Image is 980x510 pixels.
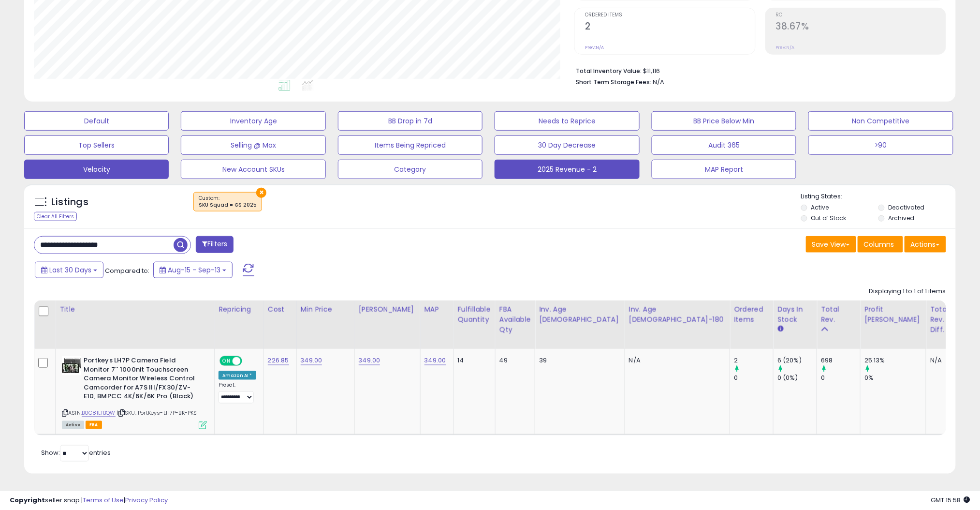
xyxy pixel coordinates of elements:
button: Filters [196,236,234,253]
span: Columns [864,240,894,249]
span: Ordered Items [585,13,755,18]
b: Short Term Storage Fees: [576,78,651,86]
b: Total Inventory Value: [576,67,642,75]
span: Show: entries [41,448,111,457]
span: Compared to: [105,266,149,275]
p: Listing States: [801,192,956,201]
label: Archived [888,214,914,222]
h2: 38.67% [776,21,946,34]
span: Aug-15 - Sep-13 [168,265,220,275]
button: Default [24,111,169,131]
button: BB Drop in 7d [338,111,483,131]
div: 0 [821,374,860,382]
button: Columns [858,236,903,253]
div: Inv. Age [DEMOGRAPHIC_DATA] [539,304,621,325]
a: Terms of Use [83,495,124,505]
div: FBA Available Qty [499,304,531,335]
div: Days In Stock [777,304,813,325]
h5: Listings [51,195,88,209]
div: 49 [499,356,527,365]
a: 349.00 [301,356,322,365]
small: Prev: N/A [776,45,795,50]
span: OFF [241,357,256,365]
button: × [256,188,266,198]
img: 51+60YsXzEL._SL40_.jpg [62,356,81,375]
div: SKU Squad = GS 2025 [199,202,257,209]
button: Audit 365 [652,135,796,155]
label: Out of Stock [811,214,847,222]
div: Title [59,304,210,315]
strong: Copyright [10,495,45,505]
a: 349.00 [424,356,446,365]
button: New Account SKUs [181,160,325,179]
div: 6 (20%) [777,356,817,365]
div: 0 [734,374,773,382]
div: N/A [629,356,722,365]
span: | SKU: PortKeys-LH7P-BK-PKS [117,409,197,417]
a: Privacy Policy [125,495,168,505]
div: Total Rev. [821,304,856,325]
h2: 2 [585,21,755,34]
button: Category [338,160,483,179]
a: 226.85 [268,356,289,365]
div: 0% [864,374,926,382]
div: 698 [821,356,860,365]
label: Deactivated [888,203,924,211]
div: Amazon AI * [219,371,256,380]
div: Min Price [301,304,351,315]
div: 2 [734,356,773,365]
div: Preset: [219,382,256,404]
button: 2025 Revenue - 2 [495,160,639,179]
a: B0C81LTBQW [82,409,116,417]
span: FBA [86,421,102,429]
div: Fulfillable Quantity [458,304,491,325]
button: Non Competitive [808,111,953,131]
div: N/A [930,356,945,365]
div: Total Rev. Diff. [930,304,949,335]
div: Cost [268,304,293,315]
b: Portkeys LH7P Camera Field Monitor 7'' 1000nit Touchscreen Camera Monitor Wireless Control Camcor... [84,356,201,404]
span: ON [220,357,233,365]
div: 25.13% [864,356,926,365]
button: Actions [905,236,946,253]
div: 0 (0%) [777,374,817,382]
span: ROI [776,13,946,18]
button: BB Price Below Min [652,111,796,131]
button: Selling @ Max [181,135,325,155]
span: Last 30 Days [49,265,91,275]
div: Profit [PERSON_NAME] [864,304,922,325]
span: N/A [653,77,664,87]
div: Inv. Age [DEMOGRAPHIC_DATA]-180 [629,304,726,325]
button: MAP Report [652,160,796,179]
button: Save View [806,236,856,253]
span: 2025-10-14 15:58 GMT [931,495,970,505]
div: 39 [539,356,617,365]
button: >90 [808,135,953,155]
small: Days In Stock. [777,325,783,333]
label: Active [811,203,829,211]
a: 349.00 [359,356,380,365]
div: [PERSON_NAME] [359,304,416,315]
button: Last 30 Days [35,262,103,278]
div: Repricing [219,304,260,315]
div: seller snap | | [10,496,168,505]
button: Needs to Reprice [495,111,639,131]
div: MAP [424,304,450,315]
span: All listings currently available for purchase on Amazon [62,421,84,429]
div: Clear All Filters [34,212,77,221]
button: 30 Day Decrease [495,135,639,155]
div: ASIN: [62,356,207,428]
button: Items Being Repriced [338,135,483,155]
span: Custom: [199,195,257,209]
button: Inventory Age [181,111,325,131]
div: Ordered Items [734,304,769,325]
button: Velocity [24,160,169,179]
button: Top Sellers [24,135,169,155]
small: Prev: N/A [585,45,604,50]
button: Aug-15 - Sep-13 [153,262,233,278]
div: 14 [458,356,488,365]
div: Displaying 1 to 1 of 1 items [869,287,946,296]
li: $11,116 [576,64,939,76]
